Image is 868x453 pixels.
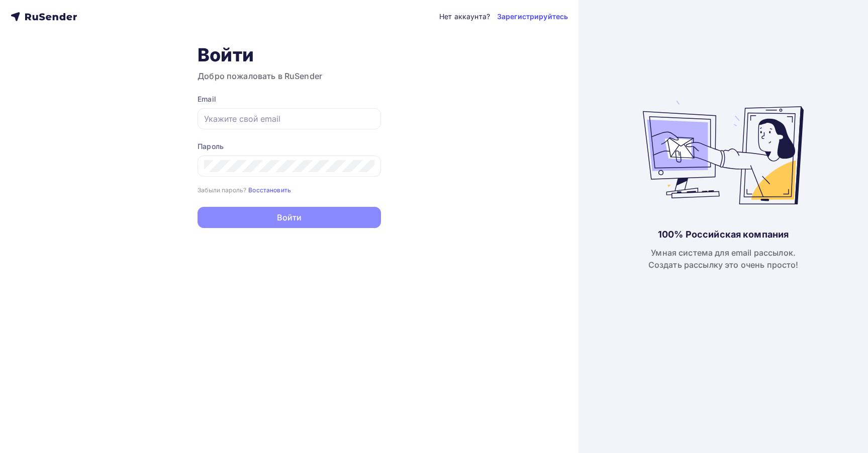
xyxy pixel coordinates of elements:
div: Пароль [198,141,381,152]
input: Укажите свой email [204,113,374,125]
div: Умная система для email рассылок. Создать рассылку это очень просто! [648,247,799,271]
div: Нет аккаунта? [439,12,490,22]
div: Email [198,94,381,104]
h3: Добро пожаловать в RuSender [198,70,381,82]
h1: Войти [198,44,381,66]
small: Забыли пароль? [198,186,246,194]
small: Восстановить [248,186,291,194]
div: 100% Российская компания [658,229,789,241]
a: Восстановить [248,185,291,194]
button: Войти [198,207,381,228]
a: Зарегистрируйтесь [497,12,568,22]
